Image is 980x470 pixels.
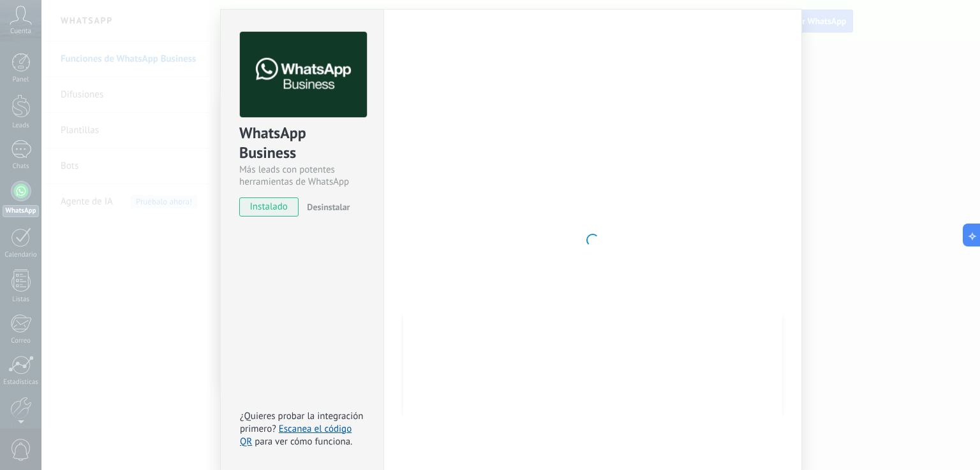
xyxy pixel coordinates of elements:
a: Escanea el código QR [240,423,352,448]
button: Desinstalar [302,197,350,217]
span: ¿Quieres probar la integración primero? [240,410,364,435]
span: para ver cómo funciona. [255,436,352,448]
div: Más leads con potentes herramientas de WhatsApp [239,164,365,188]
div: WhatsApp Business [239,123,365,164]
img: logo_main.png [240,32,367,118]
span: instalado [240,197,298,217]
span: Desinstalar [307,201,350,213]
